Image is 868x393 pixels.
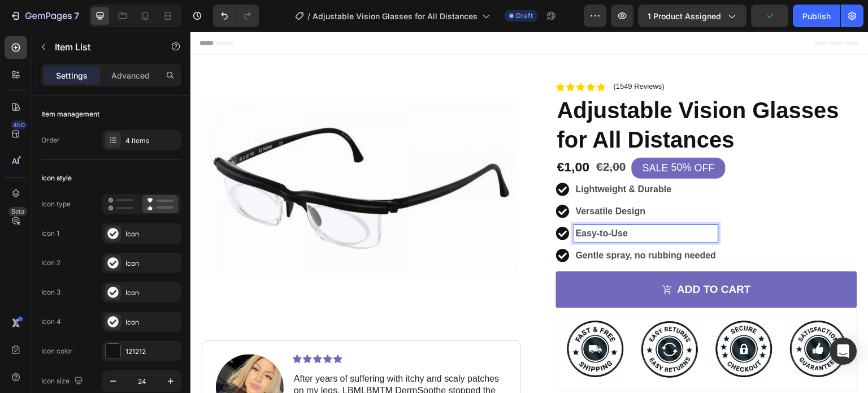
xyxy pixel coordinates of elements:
[802,10,831,22] div: Publish
[366,277,667,359] img: gempages_574408039877051621-bcc0598a-1f0b-4a74-ac5a-7281bfab4150.jpg
[384,215,528,232] div: Rich Text Editor. Editing area: main
[405,126,437,144] div: €2,00
[423,50,474,59] p: (1549 Reviews)
[190,32,868,393] iframe: Design area
[25,323,93,390] img: gempages_574408039877051621-30017592-aad7-4e05-ab1c-34d9d4ca1d57.png
[74,9,79,23] p: 7
[41,317,61,327] div: Icon 4
[41,374,85,389] div: Icon size
[125,288,179,298] div: Icon
[516,11,533,21] span: Draft
[502,128,526,145] div: OFF
[366,63,667,124] a: Adjustable Vision Glasses for All Distances
[111,70,150,81] p: Advanced
[8,207,27,216] div: Beta
[56,70,88,81] p: Settings
[793,5,840,27] button: Publish
[41,135,60,145] div: Order
[41,287,60,297] div: Icon 3
[830,338,857,365] div: Open Intercom Messenger
[480,128,502,144] div: 50%
[638,5,747,27] button: 1 product assigned
[385,153,481,162] strong: Lightweight & Durable
[450,128,480,145] div: SALE
[313,10,478,22] span: Adjustable Vision Glasses for All Distances
[125,229,179,239] div: Icon
[307,10,310,22] span: /
[125,317,179,327] div: Icon
[125,136,179,146] div: 4 items
[385,175,455,184] strong: Versatile Design
[41,258,60,268] div: Icon 2
[125,347,179,357] div: 121212
[648,10,721,22] span: 1 product assigned
[384,193,528,210] div: Rich Text Editor. Editing area: main
[11,120,27,129] div: 450
[385,197,437,206] strong: Easy-to-Use
[125,258,179,269] div: Icon
[5,5,84,27] button: 7
[55,40,151,54] p: Item List
[366,126,401,145] div: €1,00
[384,171,528,188] div: Rich Text Editor. Editing area: main
[385,219,526,228] strong: Gentle spray, no rubbing needed
[41,228,59,239] div: Icon 1
[384,149,528,166] div: Rich Text Editor. Editing area: main
[366,240,667,277] button: ADD TO CART
[487,251,561,265] div: ADD TO CART
[41,199,71,209] div: Icon type
[213,5,259,27] div: Undo/Redo
[41,109,99,119] div: Item management
[41,346,73,356] div: Icon color
[41,173,72,183] div: Icon style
